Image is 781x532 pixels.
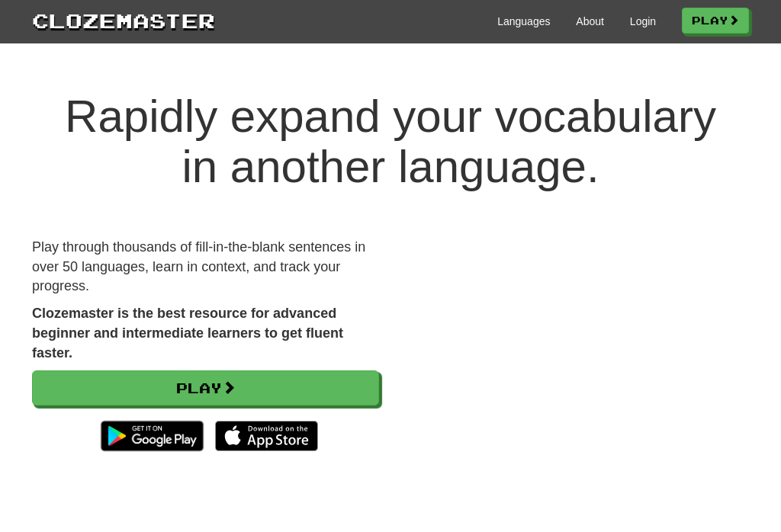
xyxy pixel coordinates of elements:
[215,421,318,451] img: Download_on_the_App_Store_Badge_US-UK_135x40-25178aeef6eb6b83b96f5f2d004eda3bffbb37122de64afbaef7...
[497,14,550,29] a: Languages
[32,306,343,360] strong: Clozemaster is the best resource for advanced beginner and intermediate learners to get fluent fa...
[32,370,379,405] a: Play
[682,8,749,34] a: Play
[32,6,215,34] a: Clozemaster
[576,14,604,29] a: About
[32,238,379,296] p: Play through thousands of fill-in-the-blank sentences in over 50 languages, learn in context, and...
[93,413,211,459] img: Get it on Google Play
[630,14,656,29] a: Login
